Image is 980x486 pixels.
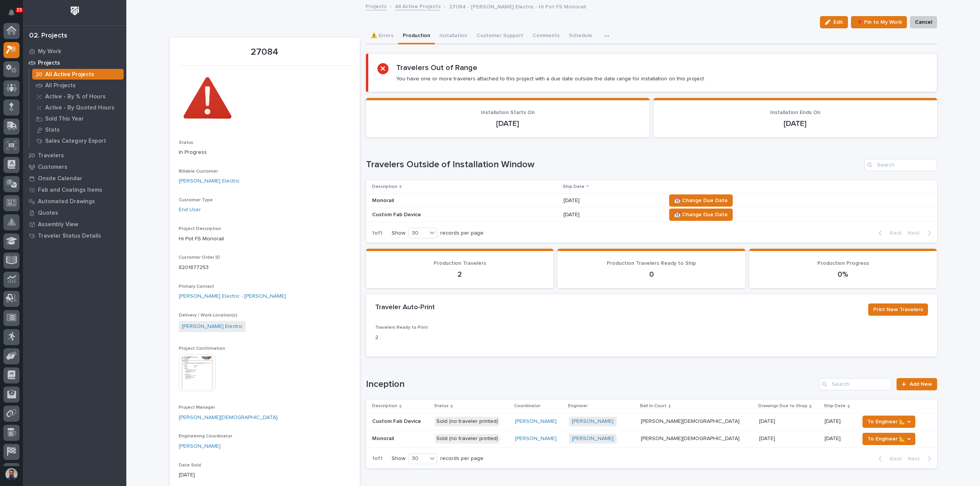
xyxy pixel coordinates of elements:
[23,173,126,184] a: Onsite Calendar
[38,175,82,182] p: Onsite Calendar
[897,378,937,390] a: Add New
[23,230,126,241] a: Traveler Status Details
[179,169,218,174] span: Billable Customer
[449,2,586,10] p: 27084 - [PERSON_NAME] Electric - Hi Pot FS Monorail
[366,159,861,170] h1: Travelers Outside of Installation Window
[68,4,82,18] img: Workspace Logo
[864,159,937,171] input: Search
[38,152,64,159] p: Travelers
[833,19,843,26] span: Edit
[396,75,705,82] p: You have one or more travelers attached to this project with a due date outside the date range fo...
[563,212,660,218] p: [DATE]
[38,198,95,205] p: Automated Drawings
[435,434,500,444] div: Sold (no traveler printed)
[607,261,696,266] span: Production Travelers Ready to Ship
[663,119,928,128] p: [DATE]
[179,292,286,300] a: [PERSON_NAME] Electric - [PERSON_NAME]
[366,413,937,430] tr: Custom Fab DeviceCustom Fab Device Sold (no traveler printed)[PERSON_NAME] [PERSON_NAME] [PERSON_...
[29,135,126,146] a: Sales Category Export
[759,434,777,442] p: [DATE]
[434,261,486,266] span: Production Travelers
[372,402,397,410] p: Description
[910,382,932,387] span: Add New
[182,323,243,331] a: [PERSON_NAME] Electric
[440,230,483,236] p: records per page
[372,417,423,425] p: Custom Fab Device
[179,442,220,450] a: [PERSON_NAME]
[375,325,428,330] span: Travelers Ready to Print
[910,16,937,28] button: Cancel
[23,184,126,196] a: Fab and Coatings Items
[23,207,126,219] a: Quotes
[45,127,60,134] p: Stats
[372,212,506,218] p: Custom Fab Device
[38,210,58,217] p: Quotes
[372,183,397,191] p: Description
[640,402,666,410] p: Ball In Court
[885,230,902,236] span: Back
[435,417,500,426] div: Sold (no traveler printed)
[872,455,905,462] button: Back
[819,378,892,390] div: Search
[908,230,924,236] span: Next
[23,150,126,161] a: Travelers
[817,261,869,266] span: Production Progress
[372,197,506,204] p: Monorail
[905,455,937,462] button: Next
[820,16,848,28] button: Edit
[179,227,221,231] span: Project Description
[10,9,20,21] div: Notifications23
[568,402,588,410] p: Engineer
[179,47,351,58] p: 27084
[38,164,67,171] p: Customers
[29,124,126,135] a: Stats
[758,402,807,410] p: Drawings Due to Shop
[38,233,101,240] p: Traveler Status Details
[29,102,126,113] a: Active - By Quoted Hours
[23,46,126,57] a: My Work
[179,346,225,351] span: Project Confirmation
[366,379,817,390] h1: Inception
[179,414,278,422] a: [PERSON_NAME][DEMOGRAPHIC_DATA]
[179,198,213,202] span: Customer Type
[179,463,201,468] span: Date Sold
[472,28,528,44] button: Customer Support
[435,28,472,44] button: Installation
[29,32,67,40] div: 02. Projects
[515,435,557,442] a: [PERSON_NAME]
[481,110,535,115] span: Installation Starts On
[770,110,820,115] span: Installation Ends On
[392,455,405,462] p: Show
[856,18,902,27] span: 📌 Pin to My Work
[567,270,736,279] p: 0
[392,230,405,236] p: Show
[825,418,853,425] p: [DATE]
[905,230,937,236] button: Next
[179,177,240,185] a: [PERSON_NAME] Electric
[375,334,553,342] p: 2
[366,194,937,208] tr: Monorail[DATE]📆 Change Due Date
[862,416,915,428] button: To Engineer 📐 →
[851,16,907,28] button: 📌 Pin to My Work
[867,417,910,426] span: To Engineer 📐 →
[23,161,126,173] a: Customers
[366,224,389,243] p: 1 of 1
[38,221,78,228] p: Assembly View
[366,449,389,468] p: 1 of 1
[872,230,905,236] button: Back
[179,471,351,479] p: [DATE]
[563,197,660,204] p: [DATE]
[674,210,728,219] span: 📆 Change Due Date
[29,80,126,91] a: All Projects
[564,28,597,44] button: Schedule
[396,63,477,72] h2: Travelers Out of Range
[38,48,61,55] p: My Work
[29,69,126,80] a: All Active Projects
[868,303,928,316] button: Print New Travelers
[375,119,640,128] p: [DATE]
[674,196,728,205] span: 📆 Change Due Date
[29,113,126,124] a: Sold This Year
[366,2,387,10] a: Projects
[758,270,928,279] p: 0%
